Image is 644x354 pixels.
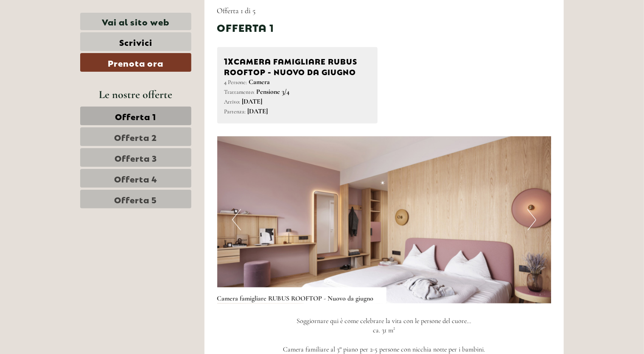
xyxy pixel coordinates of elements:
div: [DATE] [152,6,182,21]
b: 1x [224,54,234,66]
small: Partenza: [224,108,246,115]
span: Offerta 4 [114,172,157,184]
b: [DATE] [248,107,268,115]
div: Camera famigliare RUBUS ROOFTOP - Nuovo da giugno [217,287,386,303]
span: Offerta 1 [115,110,157,122]
span: Offerta 1 di 5 [217,6,256,15]
b: Pensione 3/4 [257,87,290,96]
button: Previous [232,209,241,230]
small: Trattamento: [224,88,255,96]
b: Camera [249,78,270,86]
button: Next [527,209,536,230]
a: Vai al sito web [80,13,191,30]
small: 4 Persone: [224,79,247,86]
span: Offerta 3 [115,152,157,163]
a: Scrivici [80,32,191,51]
div: Le nostre offerte [80,87,191,102]
a: Prenota ora [80,53,191,72]
div: Buon giorno, come possiamo aiutarla? [6,23,118,49]
img: image [217,136,552,303]
span: Offerta 5 [115,193,157,205]
small: Arrivo: [224,98,241,105]
b: [DATE] [242,97,263,106]
small: 10:24 [13,41,113,47]
span: Offerta 2 [115,131,157,143]
div: [GEOGRAPHIC_DATA] [13,25,113,31]
div: Camera famigliare RUBUS ROOFTOP - Nuovo da giugno [224,54,371,77]
button: Invia [284,220,334,239]
div: Offerta 1 [217,20,274,34]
